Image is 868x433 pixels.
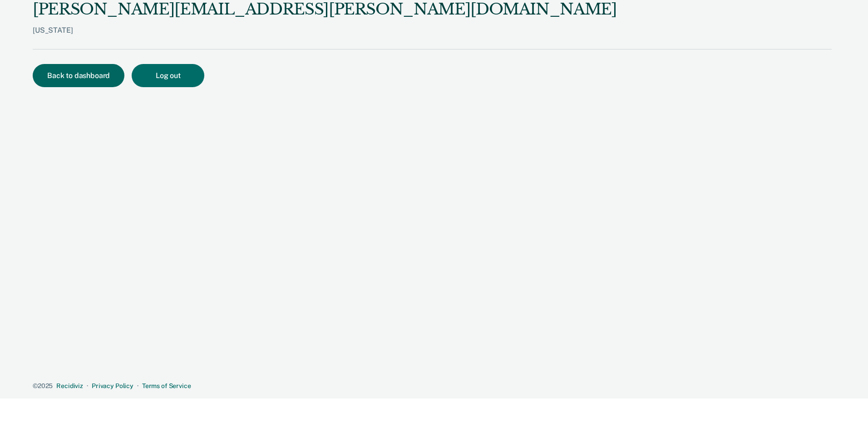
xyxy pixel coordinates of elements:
div: · · [33,382,832,390]
a: Terms of Service [142,382,191,389]
button: Log out [132,64,204,87]
div: [US_STATE] [33,26,617,49]
a: Privacy Policy [92,382,133,389]
button: Back to dashboard [33,64,124,87]
a: Recidiviz [56,382,83,389]
span: © 2025 [33,382,53,389]
a: Back to dashboard [33,72,132,79]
